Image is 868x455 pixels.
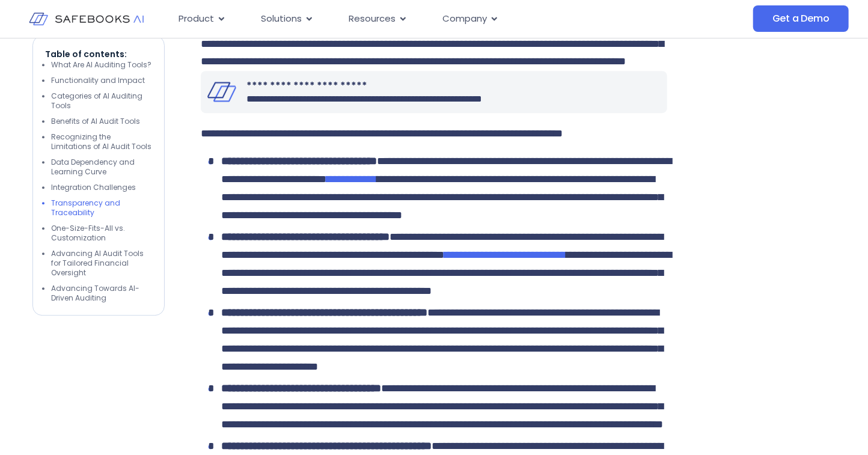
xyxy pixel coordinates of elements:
[51,117,152,126] li: Benefits of AI Audit Tools
[45,48,152,60] p: Table of contents:
[51,183,152,192] li: Integration Challenges
[51,157,152,177] li: Data Dependency and Learning Curve
[349,12,396,26] span: Resources
[51,224,152,243] li: One-Size-Fits-All vs. Customization
[169,7,661,31] nav: Menu
[772,13,830,25] span: Get a Demo
[169,7,661,31] div: Menu Toggle
[51,284,152,303] li: Advancing Towards AI-Driven Auditing
[51,91,152,111] li: Categories of AI Auditing Tools
[51,132,152,151] li: Recognizing the Limitations of AI Audit Tools
[179,12,214,26] span: Product
[261,12,302,26] span: Solutions
[51,198,152,218] li: Transparency and Traceability
[51,76,152,85] li: Functionality and Impact
[442,12,487,26] span: Company
[753,5,849,32] a: Get a Demo
[51,249,152,278] li: Advancing AI Audit Tools for Tailored Financial Oversight
[51,60,152,70] li: What Are AI Auditing Tools?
